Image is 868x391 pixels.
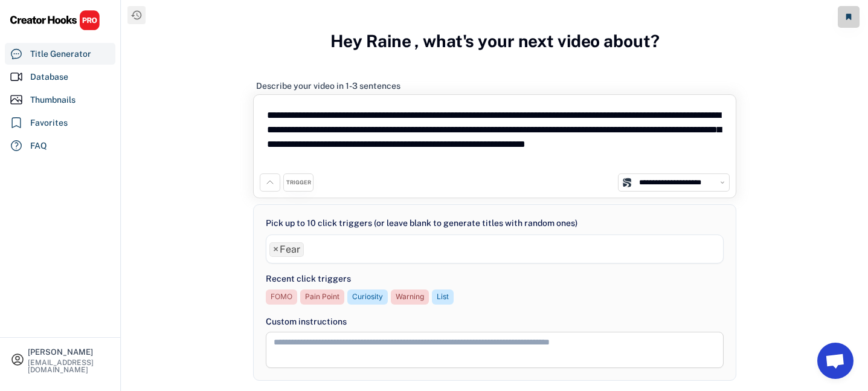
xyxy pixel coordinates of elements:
[330,18,660,64] h3: Hey Raine , what's your next video about?
[269,242,304,257] li: Fear
[30,140,47,152] div: FAQ
[30,94,76,106] div: Thumbnails
[28,359,110,373] div: [EMAIL_ADDRESS][DOMAIN_NAME]
[286,179,311,187] div: TRIGGER
[817,343,854,379] a: Open chat
[266,273,351,285] div: Recent click triggers
[30,71,68,83] div: Database
[30,48,91,60] div: Title Generator
[271,292,292,302] div: FOMO
[273,245,278,254] span: ×
[30,117,68,129] div: Favorites
[28,348,110,356] div: [PERSON_NAME]
[10,10,100,31] img: CHPRO%20Logo.svg
[622,177,632,188] img: channels4_profile.jpg
[266,315,724,328] div: Custom instructions
[352,292,383,302] div: Curiosity
[396,292,424,302] div: Warning
[437,292,449,302] div: List
[266,217,577,230] div: Pick up to 10 click triggers (or leave blank to generate titles with random ones)
[305,292,339,302] div: Pain Point
[256,80,400,91] div: Describe your video in 1-3 sentences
